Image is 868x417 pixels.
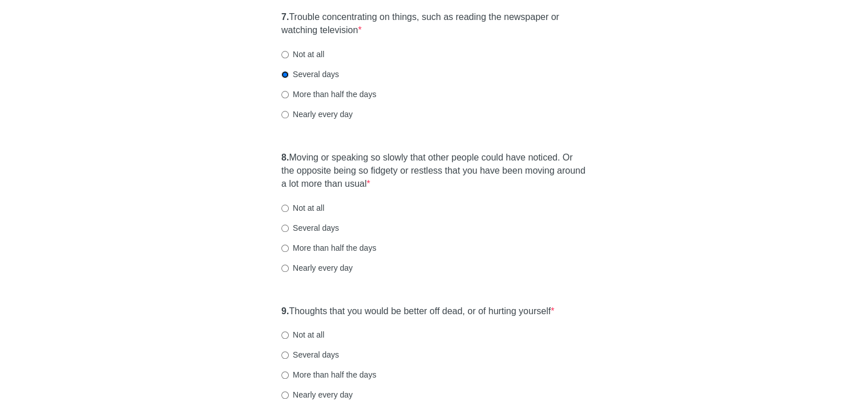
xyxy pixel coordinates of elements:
[281,224,289,232] input: Several days
[281,12,289,22] strong: 7.
[281,222,339,234] label: Several days
[281,351,289,359] input: Several days
[281,391,289,399] input: Nearly every day
[281,89,376,100] label: More than half the days
[281,349,339,360] label: Several days
[281,91,289,98] input: More than half the days
[281,153,289,162] strong: 8.
[281,329,324,340] label: Not at all
[281,262,353,274] label: Nearly every day
[281,205,289,212] input: Not at all
[281,371,289,379] input: More than half the days
[281,331,289,339] input: Not at all
[281,389,353,400] label: Nearly every day
[281,49,324,60] label: Not at all
[281,306,289,316] strong: 9.
[281,264,289,272] input: Nearly every day
[281,202,324,214] label: Not at all
[281,11,587,37] label: Trouble concentrating on things, such as reading the newspaper or watching television
[281,305,554,318] label: Thoughts that you would be better off dead, or of hurting yourself
[281,242,376,254] label: More than half the days
[281,69,339,80] label: Several days
[281,369,376,380] label: More than half the days
[281,111,289,118] input: Nearly every day
[281,109,353,120] label: Nearly every day
[281,244,289,252] input: More than half the days
[281,151,587,191] label: Moving or speaking so slowly that other people could have noticed. Or the opposite being so fidge...
[281,71,289,78] input: Several days
[281,51,289,58] input: Not at all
